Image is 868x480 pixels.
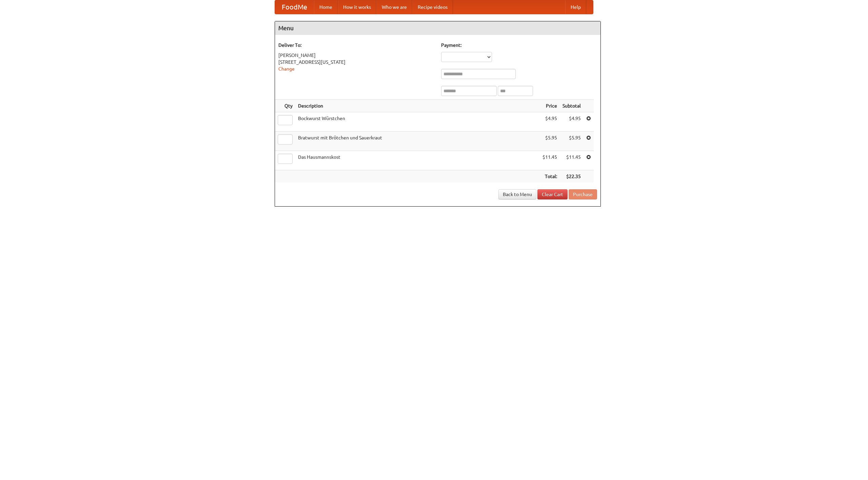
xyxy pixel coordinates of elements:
[338,0,376,14] a: How it works
[295,100,540,112] th: Description
[560,170,584,183] th: $22.35
[275,100,295,112] th: Qty
[560,132,584,151] td: $5.95
[275,21,600,35] h4: Menu
[441,42,597,49] h5: Payment:
[314,0,338,14] a: Home
[412,0,453,14] a: Recipe videos
[537,189,568,199] a: Clear Cart
[278,52,434,59] div: [PERSON_NAME]
[376,0,412,14] a: Who we are
[560,100,584,112] th: Subtotal
[560,112,584,132] td: $4.95
[540,112,560,132] td: $4.95
[295,132,540,151] td: Bratwurst mit Brötchen und Sauerkraut
[565,0,586,14] a: Help
[540,151,560,170] td: $11.45
[278,42,434,49] h5: Deliver To:
[295,112,540,132] td: Bockwurst Würstchen
[498,189,536,199] a: Back to Menu
[540,100,560,112] th: Price
[569,189,597,199] button: Purchase
[295,151,540,170] td: Das Hausmannskost
[540,132,560,151] td: $5.95
[278,59,434,65] div: [STREET_ADDRESS][US_STATE]
[275,0,314,14] a: FoodMe
[560,151,584,170] td: $11.45
[278,66,295,72] a: Change
[540,170,560,183] th: Total:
